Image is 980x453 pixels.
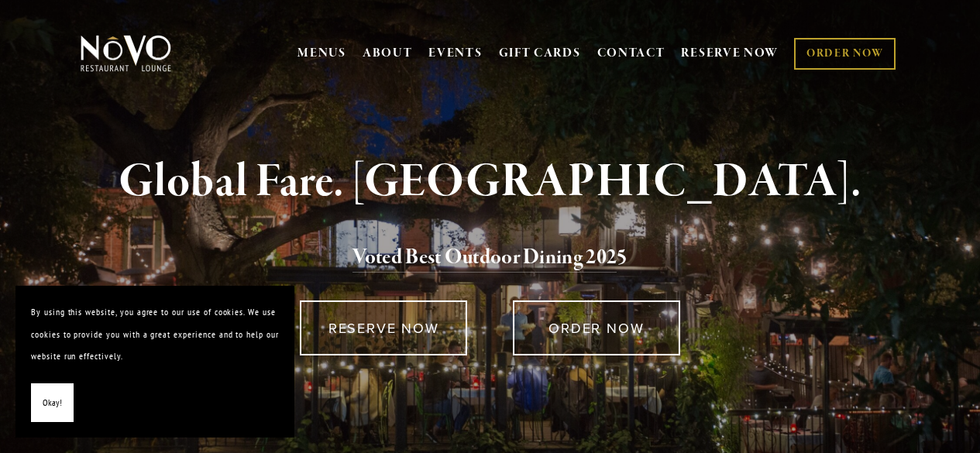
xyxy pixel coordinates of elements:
a: CONTACT [597,39,665,68]
a: RESERVE NOW [300,300,467,355]
strong: Global Fare. [GEOGRAPHIC_DATA]. [119,153,861,211]
a: EVENTS [428,46,482,61]
a: MENUS [297,46,346,61]
a: ORDER NOW [513,300,680,355]
a: RESERVE NOW [681,39,779,68]
span: Okay! [43,392,62,414]
a: Voted Best Outdoor Dining 202 [352,244,617,273]
button: Okay! [31,383,74,423]
section: Cookie banner [15,286,294,438]
p: By using this website, you agree to our use of cookies. We use cookies to provide you with a grea... [31,301,279,368]
a: ABOUT [363,46,413,61]
h2: 5 [102,242,878,274]
img: Novo Restaurant &amp; Lounge [77,34,174,73]
a: ORDER NOW [794,38,896,70]
a: GIFT CARDS [499,39,581,68]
